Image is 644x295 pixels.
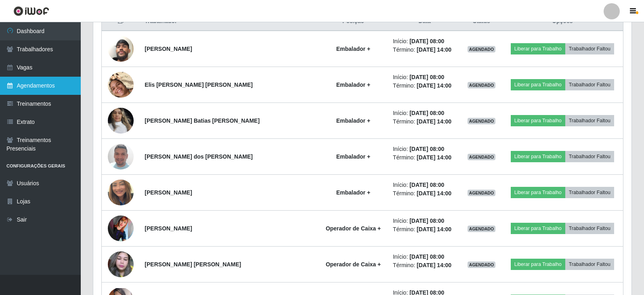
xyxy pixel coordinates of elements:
[409,253,444,260] time: [DATE] 08:00
[336,117,370,124] strong: Embalador +
[417,226,451,232] time: [DATE] 14:00
[393,225,456,234] li: Término:
[108,26,134,72] img: 1741962019779.jpeg
[511,79,565,90] button: Liberar para Trabalho
[565,187,614,198] button: Trabalhador Faltou
[511,43,565,54] button: Liberar para Trabalho
[393,189,456,198] li: Término:
[393,73,456,82] li: Início:
[511,223,565,234] button: Liberar para Trabalho
[409,146,444,152] time: [DATE] 08:00
[468,262,496,268] span: AGENDADO
[409,38,444,44] time: [DATE] 08:00
[565,223,614,234] button: Trabalhador Faltou
[108,134,134,180] img: 1748899512620.jpeg
[393,37,456,46] li: Início:
[409,218,444,224] time: [DATE] 08:00
[409,182,444,188] time: [DATE] 08:00
[108,103,134,138] img: 1744396836120.jpeg
[468,82,496,88] span: AGENDADO
[417,190,451,197] time: [DATE] 14:00
[393,46,456,54] li: Término:
[565,115,614,126] button: Trabalhador Faltou
[336,153,370,160] strong: Embalador +
[417,154,451,161] time: [DATE] 14:00
[565,79,614,90] button: Trabalhador Faltou
[409,110,444,116] time: [DATE] 08:00
[336,82,370,88] strong: Embalador +
[393,153,456,162] li: Término:
[409,74,444,80] time: [DATE] 08:00
[145,46,192,52] strong: [PERSON_NAME]
[393,82,456,90] li: Término:
[393,109,456,117] li: Início:
[326,261,381,268] strong: Operador de Caixa +
[13,6,49,16] img: CoreUI Logo
[565,151,614,162] button: Trabalhador Faltou
[145,82,253,88] strong: Elis [PERSON_NAME] [PERSON_NAME]
[145,153,253,160] strong: [PERSON_NAME] dos [PERSON_NAME]
[393,217,456,225] li: Início:
[511,115,565,126] button: Liberar para Trabalho
[468,226,496,232] span: AGENDADO
[511,187,565,198] button: Liberar para Trabalho
[511,259,565,270] button: Liberar para Trabalho
[468,190,496,196] span: AGENDADO
[468,46,496,52] span: AGENDADO
[108,62,134,108] img: 1742564101820.jpeg
[565,43,614,54] button: Trabalhador Faltou
[336,46,370,52] strong: Embalador +
[393,145,456,153] li: Início:
[108,169,134,215] img: 1755575109305.jpeg
[417,118,451,125] time: [DATE] 14:00
[145,261,241,268] strong: [PERSON_NAME] [PERSON_NAME]
[417,46,451,53] time: [DATE] 14:00
[393,261,456,270] li: Término:
[145,189,192,196] strong: [PERSON_NAME]
[417,82,451,89] time: [DATE] 14:00
[145,225,192,232] strong: [PERSON_NAME]
[145,117,260,124] strong: [PERSON_NAME] Batias [PERSON_NAME]
[326,225,381,232] strong: Operador de Caixa +
[565,259,614,270] button: Trabalhador Faltou
[393,253,456,261] li: Início:
[108,247,134,282] img: 1634907805222.jpeg
[108,215,134,241] img: 1651545393284.jpeg
[336,189,370,196] strong: Embalador +
[511,151,565,162] button: Liberar para Trabalho
[393,117,456,126] li: Término:
[417,262,451,268] time: [DATE] 14:00
[393,181,456,189] li: Início:
[468,118,496,124] span: AGENDADO
[468,154,496,160] span: AGENDADO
